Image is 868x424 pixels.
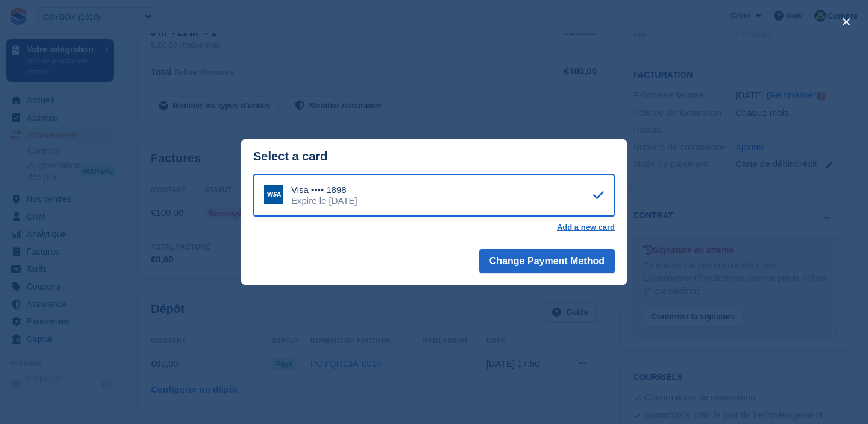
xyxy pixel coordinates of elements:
[291,185,357,195] div: Visa •••• 1898
[837,12,856,31] button: close
[291,195,357,206] div: Expire le [DATE]
[253,150,615,163] div: Select a card
[264,185,283,204] img: Visa Logo
[479,249,615,273] button: Change Payment Method
[557,223,615,232] a: Add a new card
